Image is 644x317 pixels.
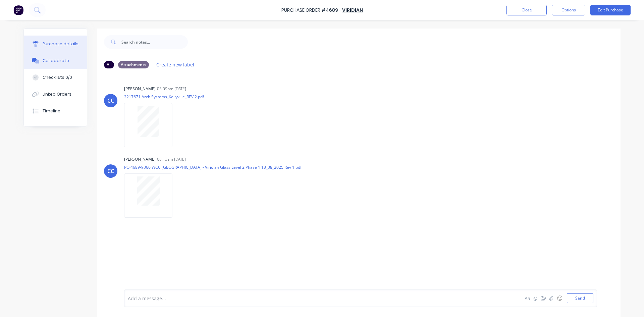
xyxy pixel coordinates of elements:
button: Aa [523,294,531,302]
div: Linked Orders [43,91,71,97]
button: Collaborate [24,52,87,69]
div: [PERSON_NAME] [124,156,156,162]
div: Collaborate [43,58,69,64]
div: Purchase details [43,41,78,47]
button: ☺ [555,294,563,302]
p: 2217671 Arch Systems_Kellyville_REV 2.pdf [124,94,204,100]
button: Edit Purchase [590,5,631,15]
button: Purchase details [24,36,87,52]
button: Timeline [24,103,87,119]
div: Timeline [43,108,60,114]
button: Options [552,5,585,15]
button: Send [567,293,593,303]
div: All [104,61,114,68]
div: CC [107,97,114,105]
div: Purchase Order #4689 - [281,7,341,14]
div: CC [107,167,114,175]
button: Checklists 0/0 [24,69,87,86]
div: Attachments [118,61,149,68]
button: Create new label [153,60,198,69]
div: Checklists 0/0 [43,74,72,81]
div: 05:09pm [DATE] [157,86,186,92]
button: Linked Orders [24,86,87,103]
input: Search notes... [121,35,188,49]
p: PO 4689-9066 WCC [GEOGRAPHIC_DATA] - Viridian Glass Level 2 Phase 1 13_08_2025 Rev 1.pdf [124,164,302,170]
a: Viridian [342,7,363,13]
img: Factory [13,5,23,15]
div: [PERSON_NAME] [124,86,156,92]
button: @ [531,294,539,302]
div: 08:13am [DATE] [157,156,186,162]
button: Close [506,5,547,15]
